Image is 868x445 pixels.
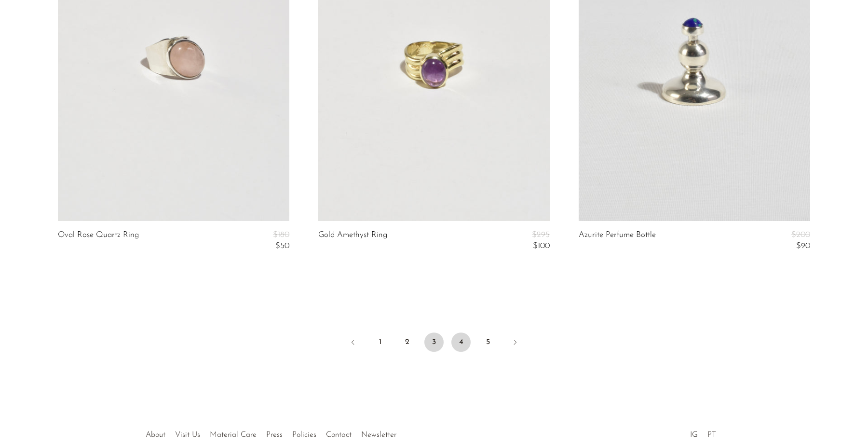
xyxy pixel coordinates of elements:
span: $180 [273,231,289,239]
a: Next [505,333,525,354]
a: 2 [397,333,417,352]
ul: Social Medias [685,423,721,442]
a: Contact [326,431,352,439]
a: Oval Rose Quartz Ring [58,231,139,250]
a: 5 [478,333,498,352]
span: $50 [275,242,289,250]
a: About [146,431,165,439]
span: $200 [791,231,810,239]
a: Gold Amethyst Ring [318,231,387,250]
span: $100 [533,242,550,250]
a: Material Care [210,431,257,439]
a: Visit Us [175,431,200,439]
span: $295 [532,231,550,239]
a: PT [707,431,716,439]
a: Previous [343,333,363,354]
a: Press [266,431,283,439]
ul: Quick links [141,423,401,442]
a: Azurite Perfume Bottle [579,231,656,250]
a: IG [690,431,698,439]
span: 3 [424,333,444,352]
span: $90 [796,242,810,250]
a: Policies [292,431,316,439]
a: 4 [451,333,471,352]
a: 1 [370,333,390,352]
